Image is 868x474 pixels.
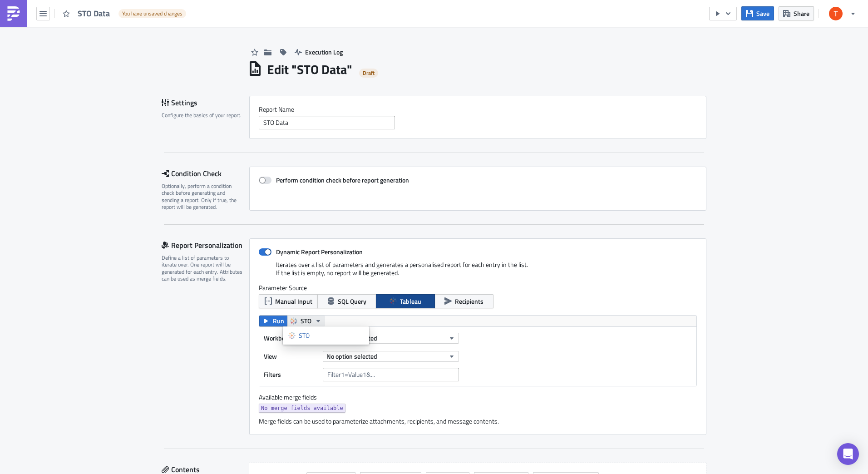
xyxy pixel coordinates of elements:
span: Run [273,316,284,326]
strong: Perform condition check before report generation [276,175,409,185]
label: Workbook [264,331,318,345]
label: Filters [264,368,318,381]
strong: Dynamic Report Personalization [276,247,363,257]
div: Report Personalization [162,238,249,252]
span: You have unsaved changes [122,10,182,17]
button: Run [259,316,287,326]
button: Save [741,6,774,20]
span: Draft [363,69,375,77]
div: Merge fields can be used to parameterize attachments, recipients, and message contents. [259,417,697,425]
span: Save [756,9,769,18]
input: Filter1=Value1&... [323,368,459,381]
label: Report Nam﻿e [259,105,697,114]
span: Share [794,9,809,18]
img: PushMetrics [6,6,21,21]
img: Avatar [828,6,843,21]
span: No option selected [326,351,377,361]
div: Open Intercom Messenger [837,443,859,465]
span: No merge fields available [261,404,343,413]
button: Share [779,6,814,20]
label: View [264,350,318,363]
button: No option selected [323,333,459,344]
span: Tableau [400,296,421,306]
button: No option selected [323,351,459,362]
button: Recipients [434,294,493,308]
label: Parameter Source [259,284,697,292]
label: Available merge fields [259,393,327,401]
div: Settings [162,96,249,109]
h1: Edit " STO Data " [267,61,352,78]
div: Define a list of parameters to iterate over. One report will be generated for each entry. Attribu... [162,254,243,282]
div: Configure the basics of your report. [162,112,243,118]
body: Rich Text Area. Press ALT-0 for help. [4,4,434,11]
span: STO Data [78,8,114,20]
span: STO [301,316,311,326]
div: Condition Check [162,167,249,180]
a: No merge fields available [259,404,345,413]
div: Optionally, perform a condition check before generating and sending a report. Only if true, the r... [162,183,243,211]
button: Tableau [376,294,435,308]
button: SQL Query [317,294,376,308]
span: Manual Input [275,296,312,306]
span: Recipients [455,296,483,306]
div: STO [299,331,364,340]
button: Execution Log [290,45,347,59]
div: Iterates over a list of parameters and generates a personalised report for each entry in the list... [259,261,697,284]
button: Manual Input [259,294,318,308]
span: SQL Query [338,296,366,306]
span: Execution Log [305,47,343,57]
button: STO [287,316,325,326]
